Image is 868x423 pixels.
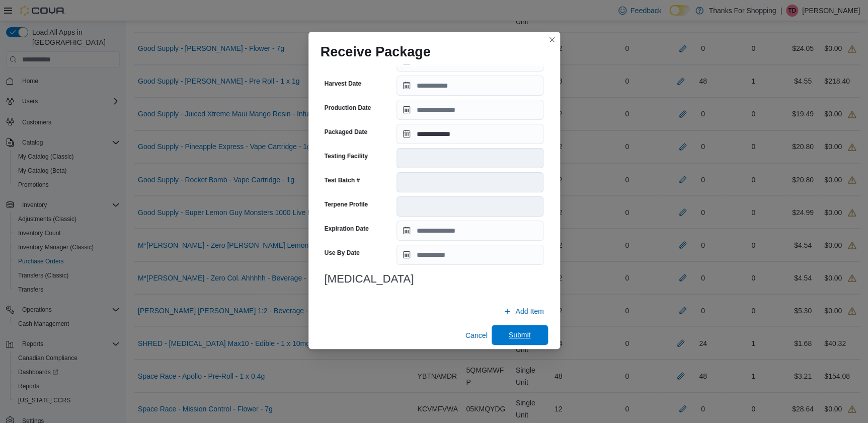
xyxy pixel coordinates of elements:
span: Add Item [515,306,543,316]
h1: Receive Package [321,44,431,60]
input: Press the down key to open a popover containing a calendar. [397,245,543,265]
input: Press the down key to open a popover containing a calendar. [397,76,543,96]
label: Packaged Date [325,128,367,136]
label: Testing Facility [325,152,368,160]
button: Submit [492,325,548,345]
input: Press the down key to open a popover containing a calendar. [397,124,543,144]
label: Use By Date [325,249,360,257]
label: Expiration Date [325,225,369,233]
button: Add Item [499,301,547,321]
span: Submit [509,330,531,340]
label: Test Batch # [325,176,360,184]
label: Terpene Profile [325,200,368,208]
input: Press the down key to open a popover containing a calendar. [397,100,543,120]
input: Press the down key to open a popover containing a calendar. [397,221,543,241]
h3: [MEDICAL_DATA] [325,273,544,285]
span: Cancel [465,330,488,340]
label: Harvest Date [325,80,361,88]
button: Closes this modal window [546,34,558,46]
label: Production Date [325,104,371,112]
button: Cancel [461,325,492,345]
